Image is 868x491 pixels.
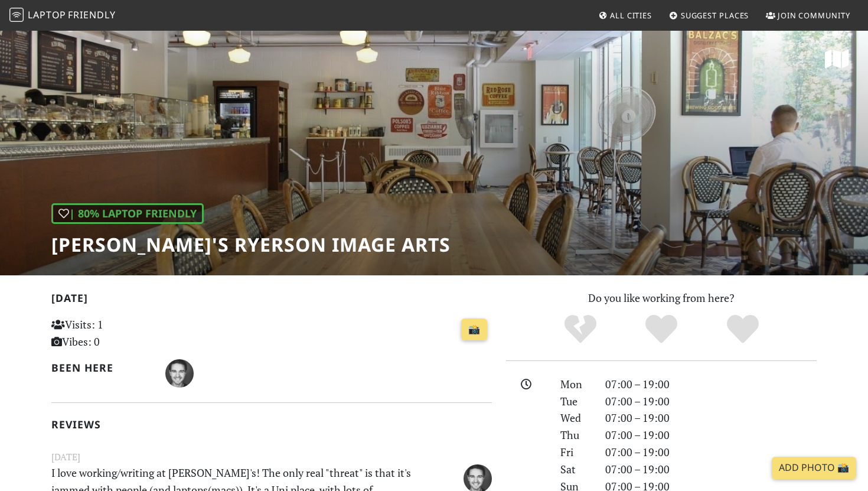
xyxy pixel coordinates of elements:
a: Join Community [761,5,855,26]
span: Friendly [68,8,115,21]
span: Join Community [778,10,850,21]
div: Thu [553,427,598,444]
div: Wed [553,409,598,427]
a: Add Photo 📸 [772,457,856,479]
div: | 80% Laptop Friendly [51,203,204,224]
div: Mon [553,376,598,393]
h2: [DATE] [51,292,492,309]
p: Visits: 1 Vibes: 0 [51,316,189,350]
div: Yes [621,313,702,346]
div: 07:00 – 19:00 [598,461,824,478]
div: Tue [553,393,598,410]
div: 07:00 – 19:00 [598,444,824,461]
a: LaptopFriendly LaptopFriendly [9,5,116,26]
div: 07:00 – 19:00 [598,409,824,427]
span: Suggest Places [681,10,749,21]
img: 1484760836-vedran.jpg [165,359,194,388]
span: Vedran Rasic [165,365,194,379]
div: No [540,313,621,346]
a: All Cities [593,5,657,26]
h1: [PERSON_NAME]'s Ryerson Image Arts [51,233,451,256]
span: Laptop [28,8,66,21]
div: 07:00 – 19:00 [598,376,824,393]
div: Definitely! [702,313,784,346]
span: Vedran Rasic [464,470,492,484]
p: Do you like working from here? [506,290,817,307]
div: Sat [553,461,598,478]
img: LaptopFriendly [9,8,24,22]
small: [DATE] [44,450,499,464]
a: 📸 [461,318,487,341]
a: Suggest Places [664,5,754,26]
div: 07:00 – 19:00 [598,393,824,410]
span: All Cities [610,10,652,21]
div: 07:00 – 19:00 [598,427,824,444]
h2: Reviews [51,418,492,431]
div: Fri [553,444,598,461]
h2: Been here [51,362,151,374]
